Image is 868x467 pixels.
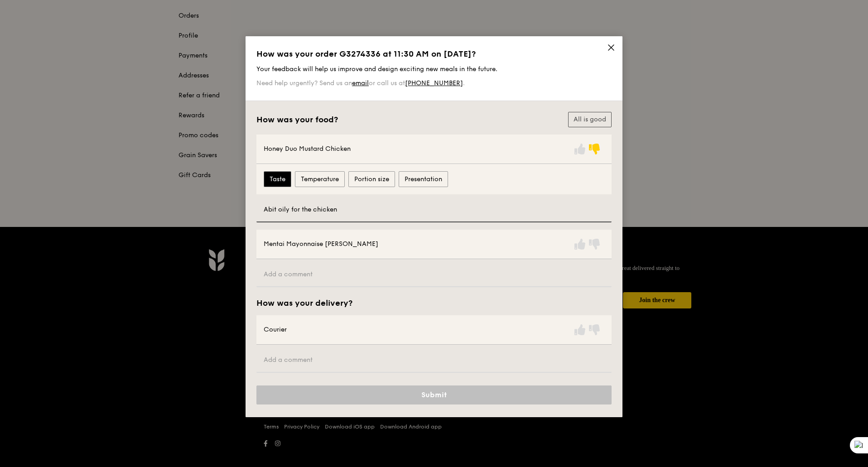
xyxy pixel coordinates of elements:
div: Mentai Mayonnaise [PERSON_NAME] [264,240,378,249]
div: Courier [264,325,287,334]
h1: How was your order G3274336 at 11:30 AM on [DATE]? [256,49,612,59]
button: Submit [256,385,612,404]
a: [PHONE_NUMBER] [405,79,463,87]
button: All is good [568,112,612,127]
h2: How was your food? [256,115,338,125]
p: Need help urgently? Send us an or call us at . [256,79,612,87]
input: Add a comment [256,198,612,222]
a: email [352,79,369,87]
label: Portion size [348,171,395,187]
input: Add a comment [256,348,612,373]
label: Presentation [399,171,448,187]
div: Honey Duo Mustard Chicken [264,144,351,154]
h2: How was your delivery? [256,298,352,308]
label: Temperature [295,171,345,187]
input: Add a comment [256,263,612,287]
label: Taste [264,171,291,187]
p: Your feedback will help us improve and design exciting new meals in the future. [256,65,612,73]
